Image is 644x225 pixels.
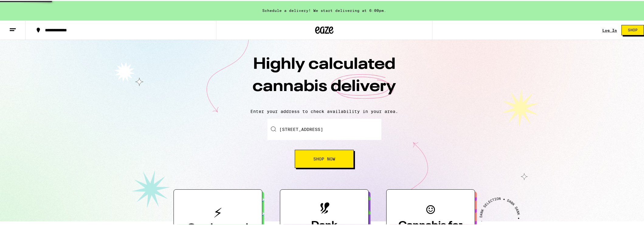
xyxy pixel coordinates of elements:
p: Enter your address to check availability in your area. [6,108,642,113]
button: Shop Now [295,149,354,167]
span: Shop Now [313,156,335,160]
span: Hi. Need any help? [4,4,44,9]
input: Enter your delivery address [267,118,381,139]
button: Shop [622,24,644,34]
span: Shop [628,27,638,31]
a: Log In [602,27,617,31]
h1: Highly calculated cannabis delivery [218,53,431,103]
